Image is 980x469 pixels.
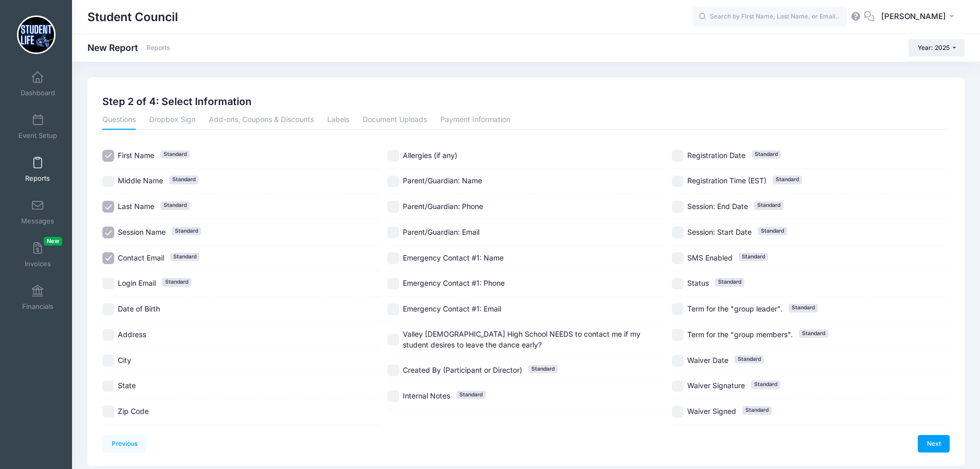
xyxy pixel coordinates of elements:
[403,304,501,313] span: Emergency Contact #1: Email
[25,259,51,268] span: Invoices
[672,227,684,238] input: Session: Start DateStandard
[403,176,482,185] span: Parent/Guardian: Name
[799,329,828,338] span: Standard
[742,406,772,414] span: Standard
[118,253,164,262] span: Contact Email
[17,15,56,54] img: Student Council
[715,278,744,286] span: Standard
[387,252,399,264] input: Emergency Contact #1: Name
[752,150,781,159] span: Standard
[456,391,486,399] span: Standard
[672,150,684,162] input: Registration DateStandard
[758,227,787,235] span: Standard
[403,279,505,287] span: Emergency Contact #1: Phone
[687,304,782,313] span: Term for the "group leader".
[25,174,50,183] span: Reports
[403,228,479,236] span: Parent/Guardian: Email
[161,201,190,210] span: Standard
[687,228,752,236] span: Session: Start Date
[13,194,62,230] a: Messages
[102,278,114,290] input: Login EmailStandard
[735,355,764,363] span: Standard
[169,176,199,184] span: Standard
[387,390,399,402] input: Internal NotesStandard
[672,303,684,315] input: Term for the "group leader".Standard
[102,380,114,392] input: State
[118,176,163,185] span: Middle Name
[387,334,399,346] input: Valley [DEMOGRAPHIC_DATA] High School NEEDS to contact me if my student desires to leave the danc...
[102,201,114,213] input: Last NameStandard
[102,252,114,264] input: Contact EmailStandard
[687,176,767,185] span: Registration Time (EST)
[387,201,399,213] input: Parent/Guardian: Phone
[118,381,136,390] span: State
[13,237,62,273] a: InvoicesNew
[687,253,733,262] span: SMS Enabled
[21,217,54,225] span: Messages
[739,253,768,261] span: Standard
[672,176,684,187] input: Registration Time (EST)Standard
[102,227,114,238] input: Session NameStandard
[44,237,62,246] span: New
[118,356,131,364] span: City
[754,201,783,210] span: Standard
[102,96,252,108] h2: Step 2 of 4: Select Information
[672,278,684,290] input: StatusStandard
[672,252,684,264] input: SMS EnabledStandard
[403,391,450,400] span: Internal Notes
[881,11,946,22] span: [PERSON_NAME]
[875,5,965,29] button: [PERSON_NAME]
[672,355,684,367] input: Waiver DateStandard
[102,176,114,187] input: Middle NameStandard
[908,39,965,57] button: Year: 2025
[387,176,399,187] input: Parent/Guardian: Name
[403,253,504,262] span: Emergency Contact #1: Name
[387,278,399,290] input: Emergency Contact #1: Phone
[528,365,558,373] span: Standard
[19,131,57,140] span: Event Setup
[687,151,745,160] span: Registration Date
[118,330,146,339] span: Address
[403,202,483,211] span: Parent/Guardian: Phone
[687,356,728,364] span: Waiver Date
[118,151,154,160] span: First Name
[672,329,684,341] input: Term for the "group members".Standard
[22,302,54,311] span: Financials
[751,380,780,389] span: Standard
[161,150,190,159] span: Standard
[387,227,399,238] input: Parent/Guardian: Email
[687,202,748,211] span: Session: End Date
[403,151,457,160] span: Allergies (if any)
[118,304,160,313] span: Date of Birth
[403,329,640,349] span: Valley [DEMOGRAPHIC_DATA] High School NEEDS to contact me if my student desires to leave the danc...
[918,435,950,453] a: Next
[918,44,950,51] span: Year: 2025
[147,44,170,52] a: Reports
[118,202,154,211] span: Last Name
[102,111,136,130] a: Questions
[102,355,114,367] input: City
[440,111,510,130] a: Payment Information
[387,150,399,162] input: Allergies (if any)
[118,279,156,287] span: Login Email
[102,329,114,341] input: Address
[87,5,178,29] h1: Student Council
[363,111,427,130] a: Document Uploads
[209,111,314,130] a: Add-ons, Coupons & Discounts
[687,279,709,287] span: Status
[387,364,399,376] input: Created By (Participant or Director)Standard
[162,278,191,286] span: Standard
[672,406,684,418] input: Waiver SignedStandard
[102,435,146,453] a: Previous
[687,407,736,415] span: Waiver Signed
[13,280,62,316] a: Financials
[13,151,62,187] a: Reports
[327,111,349,130] a: Labels
[687,381,745,390] span: Waiver Signature
[687,330,793,339] span: Term for the "group members".
[773,176,802,184] span: Standard
[118,228,166,236] span: Session Name
[403,366,522,374] span: Created By (Participant or Director)
[387,303,399,315] input: Emergency Contact #1: Email
[102,150,114,162] input: First NameStandard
